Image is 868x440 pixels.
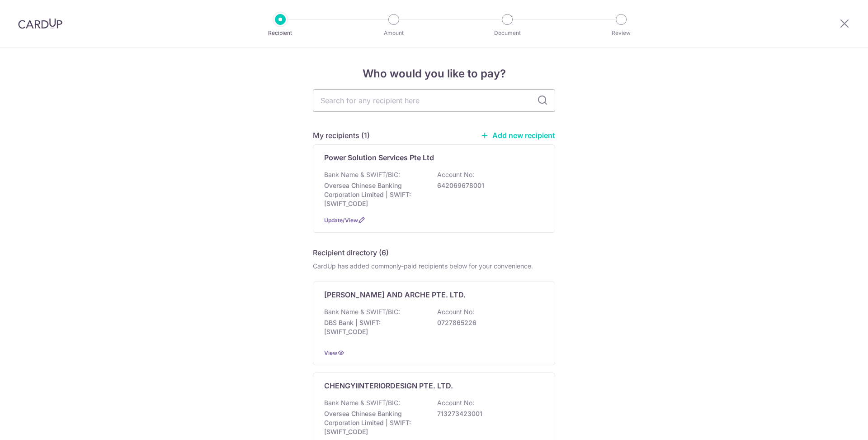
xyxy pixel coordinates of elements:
h5: My recipients (1) [313,130,370,141]
p: [PERSON_NAME] AND ARCHE PTE. LTD. [324,289,466,300]
p: Review [588,29,655,38]
a: Add new recipient [481,131,555,140]
iframe: Opens a widget where you can find more information [810,413,859,435]
p: Bank Name & SWIFT/BIC: [324,398,400,407]
p: Amount [360,29,427,38]
p: Bank Name & SWIFT/BIC: [324,170,400,179]
p: Account No: [437,398,474,407]
p: Power Solution Services Pte Ltd [324,152,434,163]
img: CardUp [18,18,62,29]
p: Bank Name & SWIFT/BIC: [324,307,400,316]
p: Recipient [247,29,314,38]
p: Document [474,29,541,38]
a: Update/View [324,217,358,224]
a: View [324,349,337,356]
p: Oversea Chinese Banking Corporation Limited | SWIFT: [SWIFT_CODE] [324,409,425,436]
h5: Recipient directory (6) [313,247,389,258]
p: 0727865226 [437,318,538,327]
p: CHENGYIINTERIORDESIGN PTE. LTD. [324,380,453,391]
input: Search for any recipient here [313,89,555,112]
p: 642069678001 [437,181,538,190]
p: Account No: [437,307,474,316]
p: 713273423001 [437,409,538,418]
p: Oversea Chinese Banking Corporation Limited | SWIFT: [SWIFT_CODE] [324,181,425,208]
h4: Who would you like to pay? [313,66,555,82]
p: DBS Bank | SWIFT: [SWIFT_CODE] [324,318,425,336]
div: CardUp has added commonly-paid recipients below for your convenience. [313,262,555,271]
p: Account No: [437,170,474,179]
